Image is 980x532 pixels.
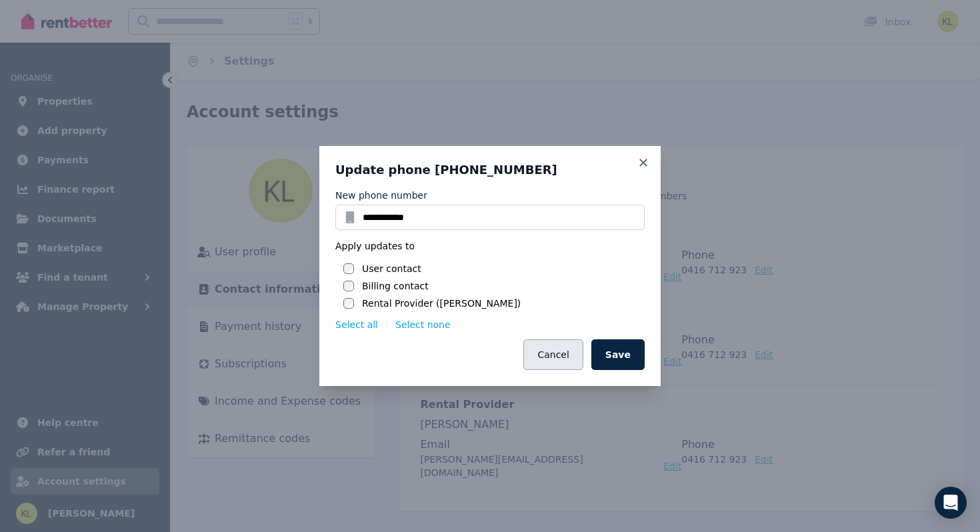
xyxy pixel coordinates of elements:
label: New phone number [335,189,427,202]
label: Rental Provider ([PERSON_NAME]) [362,297,521,310]
h3: Update phone [PHONE_NUMBER] [335,162,645,178]
span: Apply updates to [335,239,415,253]
div: Open Intercom Messenger [935,487,967,519]
button: Cancel [523,339,583,370]
button: Select all [335,318,378,331]
label: User contact [362,262,421,275]
button: Save [591,339,645,370]
label: Billing contact [362,279,429,293]
button: Select none [395,318,451,331]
